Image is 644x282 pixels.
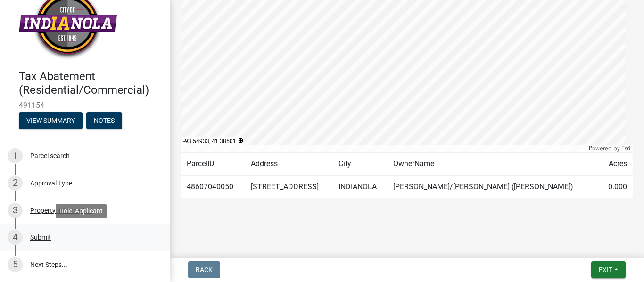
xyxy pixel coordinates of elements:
button: Back [188,261,220,278]
wm-modal-confirm: Summary [19,117,83,125]
button: Exit [591,261,626,278]
td: INDIANOLA [333,176,388,199]
td: 48607040050 [181,176,245,199]
div: 4 [8,230,23,245]
td: [PERSON_NAME]/[PERSON_NAME] ([PERSON_NAME]) [388,176,599,199]
div: 2 [8,176,23,191]
div: Submit [30,234,51,241]
td: Acres [599,153,633,176]
h4: Tax Abatement (Residential/Commercial) [19,70,162,97]
span: Back [196,266,213,274]
div: 1 [8,148,23,163]
a: Esri [621,145,630,152]
div: 5 [8,257,23,272]
div: Approval Type [30,180,72,186]
button: View Summary [19,112,83,129]
td: Address [245,153,333,176]
div: Parcel search [30,153,70,159]
span: 491154 [19,101,151,110]
div: Role: Applicant [56,204,107,218]
div: Property Information [30,207,92,214]
td: [STREET_ADDRESS] [245,176,333,199]
span: Exit [599,266,612,274]
td: 0.000 [599,176,633,199]
td: OwnerName [388,153,599,176]
div: Powered by [586,145,633,152]
div: 3 [8,203,23,218]
button: Notes [86,112,122,129]
td: ParcelID [181,153,245,176]
wm-modal-confirm: Notes [86,117,122,125]
td: City [333,153,388,176]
